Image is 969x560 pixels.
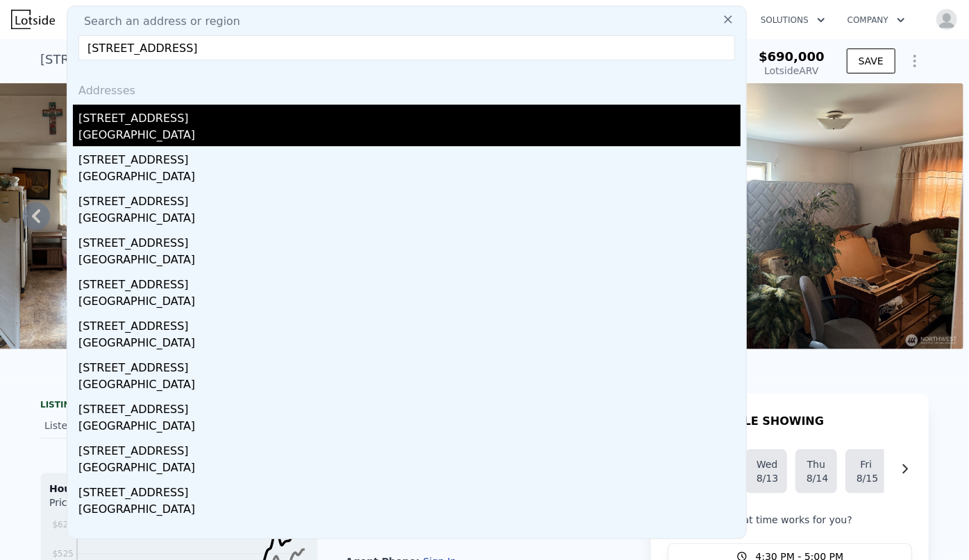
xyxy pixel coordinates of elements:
[78,188,741,210] div: [STREET_ADDRESS]
[757,471,776,485] div: 8/13
[757,457,776,471] div: Wed
[78,376,741,396] div: [GEOGRAPHIC_DATA]
[836,8,916,33] button: Company
[857,457,876,471] div: Fri
[857,471,876,485] div: 8/15
[845,449,887,493] button: Fri8/15
[49,482,309,496] div: Houses Median Sale
[78,335,741,354] div: [GEOGRAPHIC_DATA]
[40,399,318,413] div: LISTING & SALE HISTORY
[78,396,741,418] div: [STREET_ADDRESS]
[78,105,741,127] div: [STREET_ADDRESS]
[73,13,240,30] span: Search an address or region
[40,50,376,69] div: [STREET_ADDRESS] , [GEOGRAPHIC_DATA] , WA 98108
[78,271,741,293] div: [STREET_ADDRESS]
[78,252,741,271] div: [GEOGRAPHIC_DATA]
[78,313,741,335] div: [STREET_ADDRESS]
[807,457,826,471] div: Thu
[693,413,824,430] h1: SCHEDULE SHOWING
[847,49,895,73] button: SAVE
[78,418,741,437] div: [GEOGRAPHIC_DATA]
[11,10,55,29] img: Lotside
[73,71,741,105] div: Addresses
[78,437,741,460] div: [STREET_ADDRESS]
[78,460,741,479] div: [GEOGRAPHIC_DATA]
[78,146,741,168] div: [STREET_ADDRESS]
[78,354,741,376] div: [STREET_ADDRESS]
[44,419,168,432] div: Listed
[78,479,741,501] div: [STREET_ADDRESS]
[78,293,741,313] div: [GEOGRAPHIC_DATA]
[346,518,623,541] button: Sign in with an agent account to view this information
[901,47,929,75] button: Show Options
[750,8,836,33] button: Solutions
[78,229,741,252] div: [STREET_ADDRESS]
[78,210,741,229] div: [GEOGRAPHIC_DATA]
[78,35,735,60] input: Enter an address, city, region, neighborhood or zip code
[936,8,958,30] img: avatar
[78,127,741,146] div: [GEOGRAPHIC_DATA]
[52,549,74,559] tspan: $525
[795,449,837,493] button: Thu8/14
[807,471,826,485] div: 8/14
[668,513,912,527] p: What time works for you?
[745,449,787,493] button: Wed8/13
[78,501,741,520] div: [GEOGRAPHIC_DATA]
[759,64,825,78] div: Lotside ARV
[49,496,179,518] div: Price per Square Foot
[759,49,825,64] span: $690,000
[608,83,963,349] img: Sale: 167414820 Parcel: 97554945
[52,520,74,530] tspan: $627
[78,168,741,188] div: [GEOGRAPHIC_DATA]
